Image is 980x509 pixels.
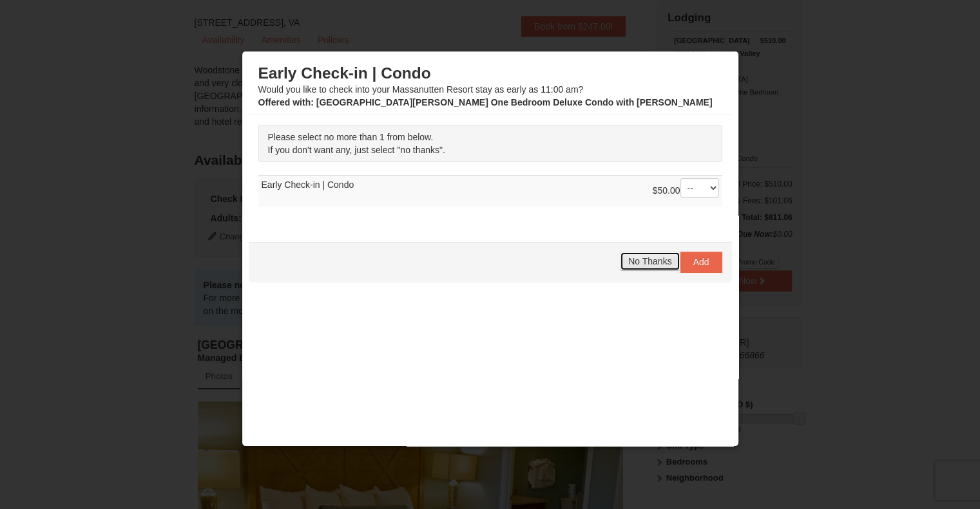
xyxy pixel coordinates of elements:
[628,256,671,266] span: No Thanks
[680,252,722,272] button: Add
[258,176,722,207] td: Early Check-in | Condo
[693,257,709,267] span: Add
[258,97,713,107] strong: : [GEOGRAPHIC_DATA][PERSON_NAME] One Bedroom Deluxe Condo with [PERSON_NAME]
[653,178,719,204] div: $50.00
[620,252,680,271] button: No Thanks
[258,64,722,83] h3: Early Check-in | Condo
[268,145,445,155] span: If you don't want any, just select "no thanks".
[258,64,722,109] div: Would you like to check into your Massanutten Resort stay as early as 11:00 am?
[258,97,311,107] span: Offered with
[268,132,434,142] span: Please select no more than 1 from below.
